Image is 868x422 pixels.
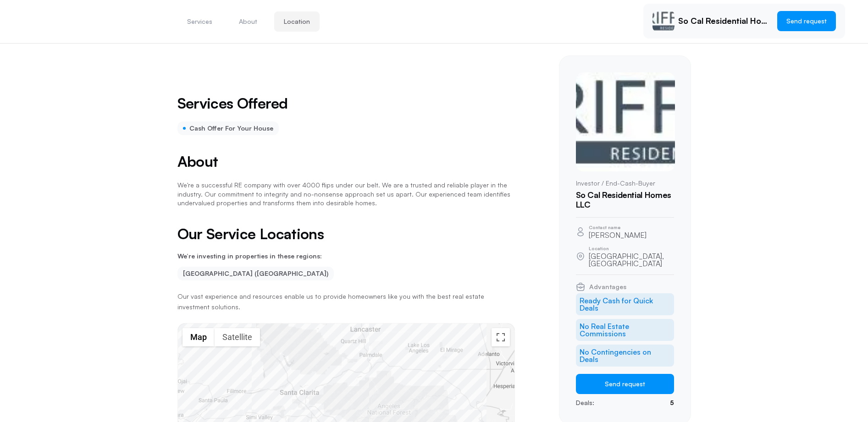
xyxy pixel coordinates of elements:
[576,345,674,367] li: No Contingencies on Deals
[652,10,674,32] img: Isaias Boesi
[576,179,674,188] p: Investor / End-Cash-Buyer
[589,231,647,239] p: [PERSON_NAME]
[589,225,647,230] p: Contact name
[177,96,288,110] h2: Services Offered
[274,11,320,32] button: Location
[182,328,215,346] button: Show street map
[576,319,674,341] li: No Real Estate Commissions
[177,226,515,242] h2: Our Service Locations
[177,181,515,208] p: We're a successful RE company with over 4000 flips under our belt. We are a trusted and reliable ...
[177,253,515,259] p: We’re investing in properties in these regions:
[177,121,279,135] div: Cash Offer For Your House
[576,190,674,210] h1: So Cal Residential Homes LLC
[678,16,770,26] p: So Cal Residential Homes LLC
[576,72,675,171] img: Isaias Boesi
[777,11,836,31] button: Send request
[589,246,674,251] p: Location
[576,374,674,394] button: Send request
[177,153,515,170] h2: About
[177,11,222,32] button: Services
[215,328,260,346] button: Show satellite imagery
[492,328,510,346] button: Toggle fullscreen view
[177,291,515,312] p: Our vast experience and resources enable us to provide homeowners like you with the best real est...
[589,252,674,267] p: [GEOGRAPHIC_DATA], [GEOGRAPHIC_DATA]
[177,267,334,280] li: [GEOGRAPHIC_DATA] ([GEOGRAPHIC_DATA])
[670,398,674,408] p: 5
[576,293,674,315] li: Ready Cash for Quick Deals
[229,11,267,32] button: About
[589,284,626,290] span: Advantages
[576,398,594,408] p: Deals:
